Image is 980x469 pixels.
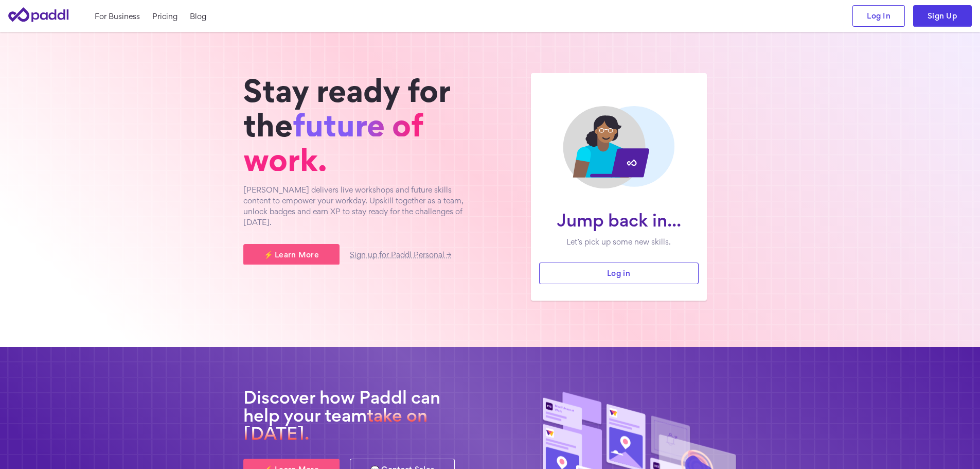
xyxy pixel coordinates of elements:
[539,263,699,284] a: Log in
[547,211,690,229] h1: Jump back in...
[152,11,177,22] a: Pricing
[95,11,140,22] a: For Business
[852,5,905,27] a: Log In
[243,113,423,171] span: future of work.
[243,73,480,177] h1: Stay ready for the
[547,236,690,247] p: Let’s pick up some new skills.
[243,184,480,228] p: [PERSON_NAME] delivers live workshops and future skills content to empower your workday. Upskill ...
[350,252,451,258] a: Sign up for Paddl Personal →
[190,11,206,22] a: Blog
[913,5,972,27] a: Sign Up
[243,388,480,443] h2: Discover how Paddl can help your team
[243,244,340,266] a: ⚡ Learn More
